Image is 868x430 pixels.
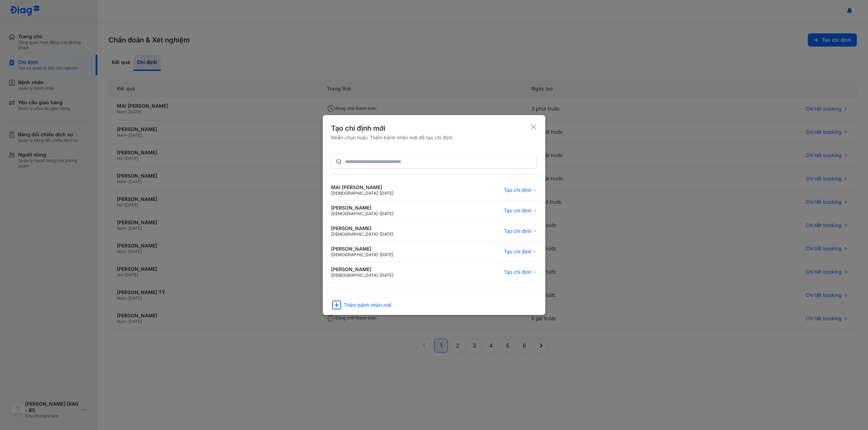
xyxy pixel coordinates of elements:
[380,211,393,216] span: [DATE]
[331,273,378,278] span: [DEMOGRAPHIC_DATA]
[378,211,380,216] span: -
[344,302,391,308] div: Thêm bệnh nhân mới
[331,252,378,257] span: [DEMOGRAPHIC_DATA]
[331,266,393,273] div: [PERSON_NAME]
[331,184,393,190] div: MAI [PERSON_NAME]
[380,273,393,278] span: [DATE]
[378,273,380,278] span: -
[504,249,531,255] span: Tạo chỉ định
[380,252,393,257] span: [DATE]
[504,187,531,193] span: Tạo chỉ định
[331,225,393,232] div: [PERSON_NAME]
[331,205,393,211] div: [PERSON_NAME]
[331,246,393,252] div: [PERSON_NAME]
[380,232,393,237] span: [DATE]
[504,269,531,275] span: Tạo chỉ định
[378,190,380,196] span: -
[378,232,380,237] span: -
[378,252,380,257] span: -
[504,208,531,214] span: Tạo chỉ định
[331,135,452,141] div: Nhấn chọn hoặc Thêm bệnh nhân mới để tạo chỉ định
[331,232,378,237] span: [DEMOGRAPHIC_DATA]
[331,190,378,196] span: [DEMOGRAPHIC_DATA]
[380,190,393,196] span: [DATE]
[331,211,378,216] span: [DEMOGRAPHIC_DATA]
[331,123,452,133] div: Tạo chỉ định mới
[504,228,531,234] span: Tạo chỉ định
